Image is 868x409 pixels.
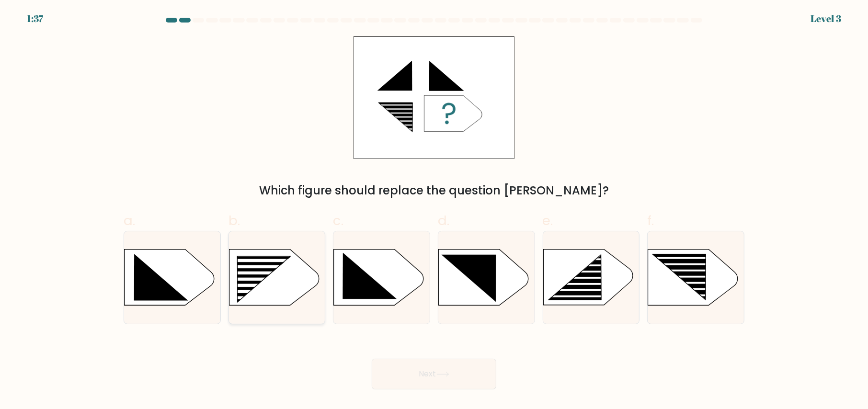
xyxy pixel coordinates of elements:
span: b. [228,211,240,230]
div: 1:37 [27,11,43,26]
span: c. [333,211,343,230]
span: f. [647,211,654,230]
div: Level 3 [811,11,841,26]
span: a. [124,211,135,230]
span: e. [543,211,553,230]
span: d. [438,211,449,230]
button: Next [372,359,496,389]
div: Which figure should replace the question [PERSON_NAME]? [129,182,739,199]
